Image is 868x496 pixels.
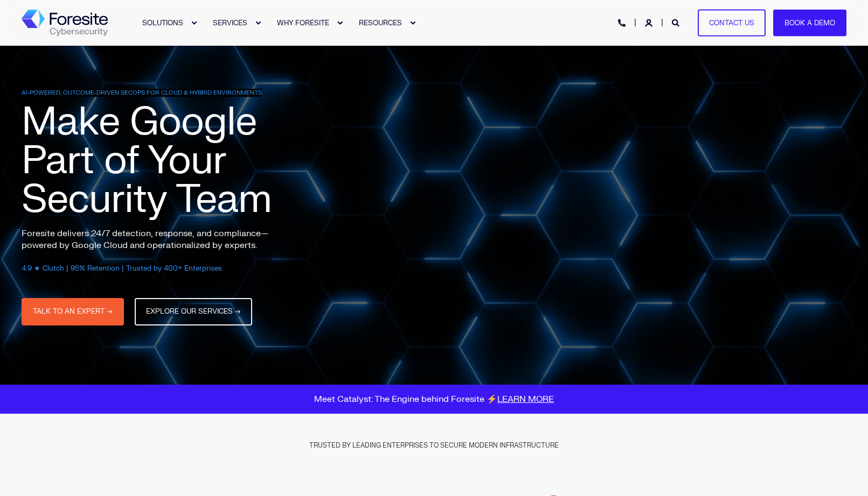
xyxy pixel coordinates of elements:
span: AI-POWERED, OUTCOME-DRIVEN SECOPS FOR CLOUD & HYBRID ENVIRONMENTS [22,89,262,97]
span: WHY FORESITE [277,18,329,27]
a: TALK TO AN EXPERT → [22,298,124,325]
a: Book a Demo [773,9,846,37]
span: 4.9 ★ Clutch | 95% Retention | Trusted by 400+ Enterprises [22,264,222,273]
a: Back to Home [22,10,108,37]
span: RESOURCES [359,18,402,27]
p: Foresite delivers 24/7 detection, response, and compliance—powered by Google Cloud and operationa... [22,228,291,251]
img: Foresite logo, a hexagon shape of blues with a directional arrow to the right hand side, and the ... [22,10,108,37]
span: Make Google Part of Your Security Team [22,97,272,224]
a: Contact Us [698,9,766,37]
div: Expand RESOURCES [409,20,416,26]
a: Login [645,18,655,27]
span: Meet Catalyst: The Engine behind Foresite ⚡️ [314,394,554,405]
span: TRUSTED BY LEADING ENTERPRISES TO SECURE MODERN INFRASTRUCTURE [309,441,559,450]
a: LEARN MORE [497,394,554,405]
div: Expand SERVICES [255,20,261,26]
div: Expand SOLUTIONS [191,20,197,26]
span: SOLUTIONS [142,18,183,27]
a: EXPLORE OUR SERVICES → [135,298,252,325]
div: Expand WHY FORESITE [337,20,343,26]
a: Open Search [672,18,682,27]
